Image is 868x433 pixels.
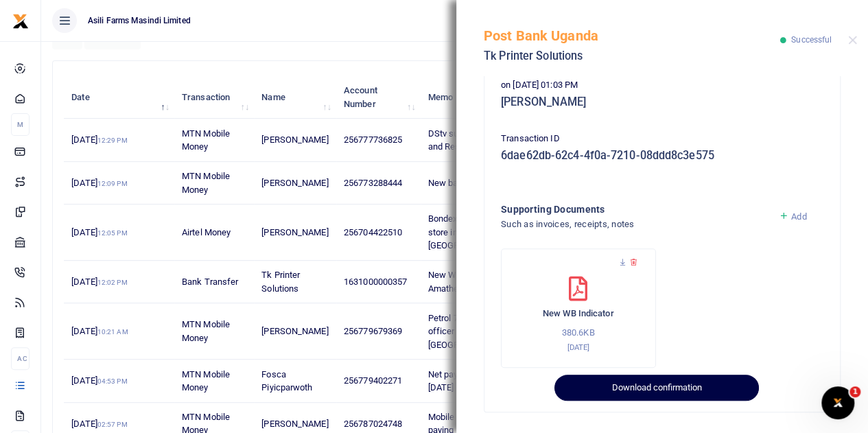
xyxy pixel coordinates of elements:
[501,132,823,146] p: Transaction ID
[428,178,537,188] span: New bathroom tap for Res3
[182,227,231,237] span: Airtel Money
[344,326,402,336] span: 256779679369
[182,277,238,287] span: Bank Transfer
[554,375,758,401] button: Download confirmation
[71,419,127,429] span: [DATE]
[336,76,421,119] th: Account Number: activate to sort column ascending
[848,36,857,45] button: Close
[515,308,642,319] h6: New WB Indicator
[71,375,127,386] span: [DATE]
[344,178,402,188] span: 256773288444
[71,178,127,188] span: [DATE]
[182,171,230,195] span: MTN Mobile Money
[254,76,336,119] th: Name: activate to sort column ascending
[97,229,128,237] small: 12:05 PM
[821,386,854,419] iframe: Intercom live chat
[428,213,534,250] span: Bondex 2tins to repair food store in [GEOGRAPHIC_DATA] site
[97,279,128,286] small: 12:02 PM
[501,248,656,368] div: New WB Indicator
[71,134,127,145] span: [DATE]
[261,369,312,393] span: Fosca Piyicparwoth
[501,217,768,232] h4: Such as invoices, receipts, notes
[515,326,642,340] p: 380.6KB
[64,76,174,119] th: Date: activate to sort column descending
[261,419,328,429] span: [PERSON_NAME]
[182,128,230,152] span: MTN Mobile Money
[97,180,128,187] small: 12:09 PM
[182,369,230,393] span: MTN Mobile Money
[11,113,30,136] li: M
[791,211,806,222] span: Add
[261,326,328,336] span: [PERSON_NAME]
[97,421,128,428] small: 02:57 PM
[501,95,823,109] h5: [PERSON_NAME]
[97,328,128,336] small: 10:21 AM
[428,313,537,350] span: Petrol 7Ltrs for security officer daily supervision of [GEOGRAPHIC_DATA] fields
[421,76,548,119] th: Memo: activate to sort column ascending
[501,202,768,217] h4: Supporting Documents
[182,319,230,343] span: MTN Mobile Money
[567,342,589,352] small: [DATE]
[501,149,823,163] h5: 6dae62db-62c4-4f0a-7210-08ddd8c3e575
[484,49,780,63] h5: Tk Printer Solutions
[11,347,30,370] li: Ac
[791,35,832,45] span: Successful
[428,128,534,152] span: DStv subscription for Res1 and Res2 for [DATE]
[261,227,328,237] span: [PERSON_NAME]
[97,377,128,385] small: 04:53 PM
[12,13,29,30] img: logo-small
[82,14,196,27] span: Asili Farms Masindi Limited
[428,369,524,393] span: Net pay for the month of [DATE]
[174,76,254,119] th: Transaction: activate to sort column ascending
[501,78,823,93] p: on [DATE] 01:03 PM
[484,27,780,44] h5: Post Bank Uganda
[71,277,127,287] span: [DATE]
[71,326,128,336] span: [DATE]
[71,227,127,237] span: [DATE]
[344,277,407,287] span: 1631000000357
[428,270,513,294] span: New WB Indicator for Amatheon Agri
[344,227,402,237] span: 256704422510
[12,15,29,25] a: logo-small logo-large logo-large
[344,375,402,386] span: 256779402271
[344,134,402,145] span: 256777736825
[779,211,807,222] a: Add
[261,134,328,145] span: [PERSON_NAME]
[97,137,128,144] small: 12:29 PM
[849,386,860,397] span: 1
[261,270,300,294] span: Tk Printer Solutions
[261,178,328,188] span: [PERSON_NAME]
